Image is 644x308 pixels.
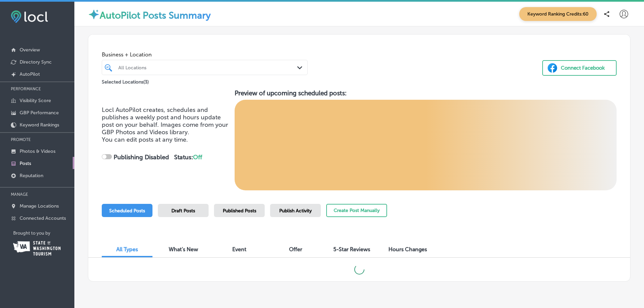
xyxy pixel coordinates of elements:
p: Brought to you by [13,231,74,236]
span: Business + Location [102,51,308,58]
span: Event [232,246,246,253]
p: Overview [20,47,40,53]
p: Posts [20,161,31,166]
span: Draft Posts [171,208,195,214]
button: Create Post Manually [326,204,387,217]
p: Visibility Score [20,98,51,103]
img: fda3e92497d09a02dc62c9cd864e3231.png [11,10,48,23]
span: Scheduled Posts [109,208,145,214]
p: Manage Locations [20,203,59,209]
span: Published Posts [223,208,256,214]
div: All Locations [118,65,298,70]
span: Locl AutoPilot creates, schedules and publishes a weekly post and hours update post on your behal... [102,106,228,136]
strong: Publishing Disabled [114,153,169,161]
span: Publish Activity [279,208,312,214]
span: What's New [169,246,198,253]
span: Keyword Ranking Credits: 60 [519,7,597,21]
img: autopilot-icon [88,8,100,20]
span: 5-Star Reviews [333,246,370,253]
p: Selected Locations ( 3 ) [102,76,149,85]
p: Photos & Videos [20,148,55,154]
h3: Preview of upcoming scheduled posts: [235,89,617,97]
button: Connect Facebook [542,60,617,76]
span: Offer [289,246,302,253]
span: You can edit posts at any time. [102,136,188,143]
label: AutoPilot Posts Summary [100,10,211,21]
div: Connect Facebook [561,63,605,73]
strong: Status: [174,153,202,161]
span: Off [193,153,202,161]
p: AutoPilot [20,71,40,77]
p: GBP Performance [20,110,59,116]
img: Washington Tourism [13,241,61,256]
span: All Types [116,246,138,253]
p: Reputation [20,173,43,179]
span: Hours Changes [388,246,427,253]
p: Connected Accounts [20,215,66,221]
p: Keyword Rankings [20,122,59,128]
p: Directory Sync [20,59,52,65]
